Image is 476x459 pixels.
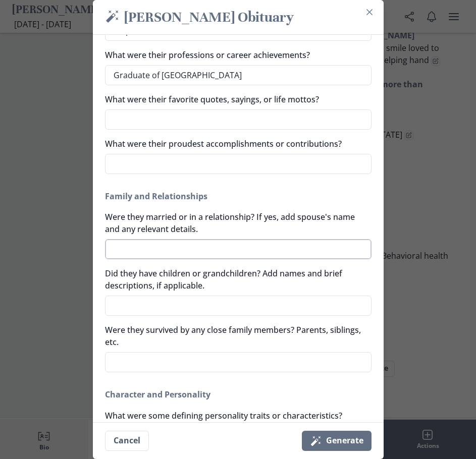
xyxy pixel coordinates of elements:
h2: Character and Personality [105,388,372,400]
button: Generate [302,431,372,451]
button: Cancel [105,431,149,451]
h2: [PERSON_NAME] Obituary [105,8,372,26]
label: What were some defining personality traits or characteristics? [105,410,365,422]
label: Were they married or in a relationship? If yes, add spouse's name and any relevant details. [105,211,365,235]
textarea: Graduate of [GEOGRAPHIC_DATA] [105,65,372,85]
h2: Family and Relationships [105,190,372,202]
label: Did they have children or grandchildren? Add names and brief descriptions, if applicable. [105,267,365,292]
label: What were their professions or career achievements? [105,49,365,61]
label: What were their favorite quotes, sayings, or life mottos? [105,93,365,105]
button: Close [361,4,378,20]
label: Were they survived by any close family members? Parents, siblings, etc. [105,324,365,348]
label: What were their proudest accomplishments or contributions? [105,138,365,150]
